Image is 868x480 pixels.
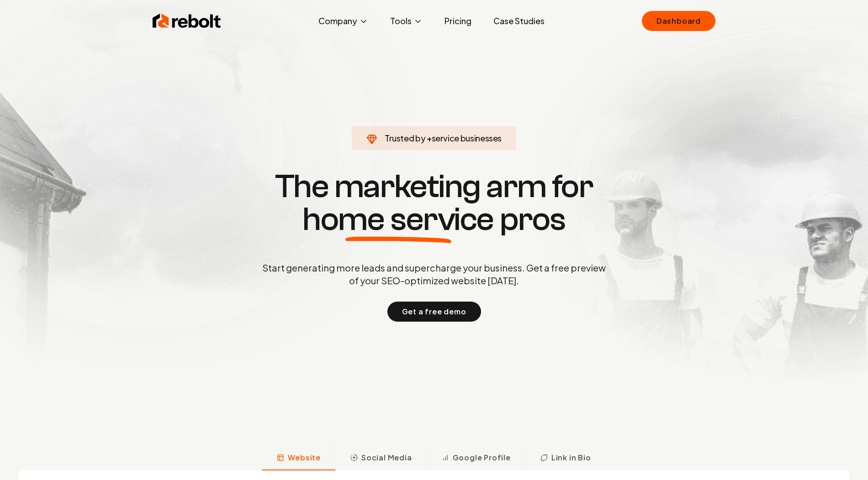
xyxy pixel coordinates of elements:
[288,452,321,463] span: Website
[302,203,494,236] span: home service
[153,12,221,30] img: Rebolt Logo
[642,11,715,31] a: Dashboard
[335,447,427,470] button: Social Media
[525,447,606,470] button: Link in Bio
[385,133,425,143] span: Trusted by
[453,452,511,463] span: Google Profile
[427,447,525,470] button: Google Profile
[432,133,502,143] span: service businesses
[383,12,430,30] button: Tools
[387,302,481,322] button: Get a free demo
[260,261,608,287] p: Start generating more leads and supercharge your business. Get a free preview of your SEO-optimiz...
[551,452,591,463] span: Link in Bio
[427,133,432,143] span: +
[361,452,412,463] span: Social Media
[437,12,479,30] a: Pricing
[486,12,552,30] a: Case Studies
[262,447,335,470] button: Website
[311,12,376,30] button: Company
[215,170,653,236] h1: The marketing arm for pros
